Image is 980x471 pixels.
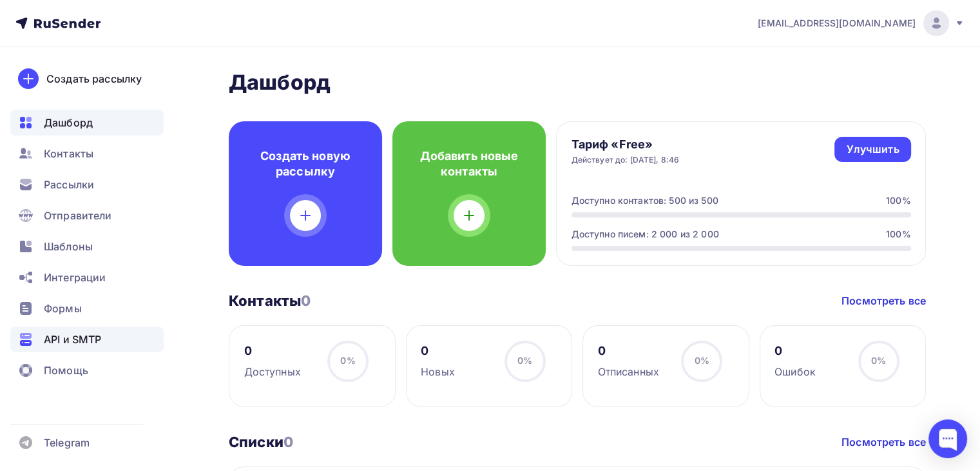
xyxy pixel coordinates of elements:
a: Контакты [10,141,164,166]
a: Формы [10,296,164,321]
div: Отписанных [598,364,659,379]
a: Посмотреть все [841,434,926,450]
a: Отправители [10,203,164,228]
span: [EMAIL_ADDRESS][DOMAIN_NAME] [758,17,916,30]
a: Посмотреть все [841,293,926,308]
span: 0% [340,355,355,366]
h2: Дашборд [229,70,926,95]
div: Ошибок [774,364,816,379]
h4: Добавить новые контакты [413,148,525,179]
span: Контакты [44,146,93,161]
span: Интеграции [44,270,106,285]
div: Доступных [244,364,301,379]
div: Доступно писем: 2 000 из 2 000 [572,228,719,241]
h4: Тариф «Free» [572,137,680,152]
div: Действует до: [DATE], 8:46 [572,155,680,165]
span: 0% [517,355,532,366]
div: Улучшить [846,142,899,157]
span: 0% [694,355,709,366]
span: 0 [283,434,293,450]
div: 0 [774,343,816,359]
span: 0 [301,292,311,309]
span: 0% [871,355,886,366]
h3: Контакты [229,292,311,310]
span: Формы [44,301,82,316]
div: 100% [886,194,911,207]
span: Помощь [44,363,88,378]
span: Шаблоны [44,239,93,254]
a: Шаблоны [10,234,164,259]
span: Отправители [44,208,112,223]
span: Telegram [44,435,90,450]
span: Дашборд [44,115,93,130]
a: Дашборд [10,110,164,135]
div: 100% [886,228,911,241]
div: Доступно контактов: 500 из 500 [572,194,718,207]
a: Рассылки [10,172,164,197]
div: Новых [421,364,455,379]
span: Рассылки [44,177,94,192]
h4: Создать новую рассылку [249,148,361,179]
span: API и SMTP [44,332,101,347]
div: 0 [598,343,659,359]
h3: Списки [229,433,293,451]
div: Создать рассылку [46,71,142,86]
div: 0 [244,343,301,359]
div: 0 [421,343,455,359]
a: [EMAIL_ADDRESS][DOMAIN_NAME] [758,10,965,36]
